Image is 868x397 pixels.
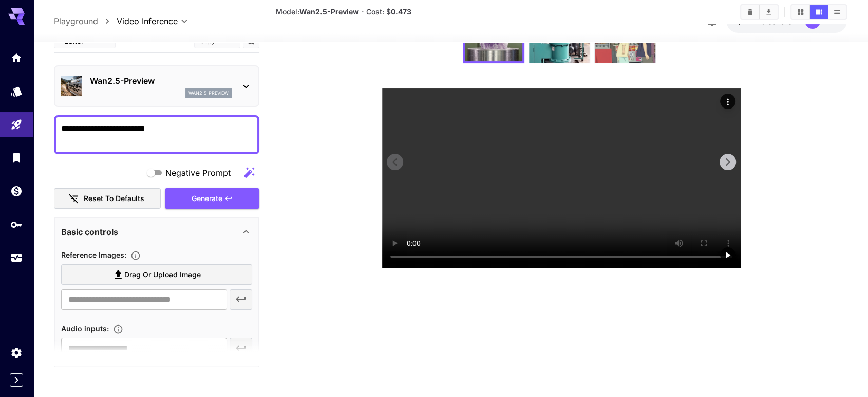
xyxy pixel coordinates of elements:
[366,7,411,16] span: Cost: $
[10,373,23,387] button: Expand sidebar
[165,188,259,209] button: Generate
[165,167,231,179] span: Negative Prompt
[54,188,161,209] button: Reset to defaults
[760,5,778,19] button: Download All
[10,85,23,98] div: Models
[391,7,411,16] b: 0.473
[124,268,201,281] span: Drag or upload image
[828,5,846,19] button: Show media in list view
[10,118,23,131] div: Playground
[61,250,126,259] span: Reference Images :
[126,250,145,261] button: Upload a reference image to guide the result. Supported formats: MP4, WEBM and MOV.
[740,4,779,20] div: Clear AllDownload All
[810,5,828,19] button: Show media in video view
[188,89,229,97] p: wan2_5_preview
[299,7,359,16] b: Wan2.5-Preview
[54,15,117,27] nav: breadcrumb
[720,94,735,109] div: Actions
[10,151,23,164] div: Library
[192,192,222,205] span: Generate
[361,6,364,18] p: ·
[90,75,232,87] p: Wan2.5-Preview
[54,15,98,27] a: Playground
[737,17,761,26] span: $12.21
[276,7,359,16] span: Model:
[10,51,23,64] div: Home
[61,226,118,238] p: Basic controls
[10,346,23,359] div: Settings
[10,185,23,197] div: Wallet
[10,218,23,231] div: API Keys
[117,15,178,27] span: Video Inference
[741,5,759,19] button: Clear All
[790,4,847,20] div: Show media in grid viewShow media in video viewShow media in list view
[109,324,127,334] button: Upload an audio file. Supported formats: .mp3, .wav, .flac, .aac, .ogg, .m4a, .wma
[61,70,252,102] div: Wan2.5-Previewwan2_5_preview
[720,247,735,263] div: Play video
[61,264,252,285] label: Drag or upload image
[761,17,797,26] span: credits left
[61,220,252,244] div: Basic controls
[61,324,109,333] span: Audio inputs :
[10,251,23,264] div: Usage
[791,5,809,19] button: Show media in grid view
